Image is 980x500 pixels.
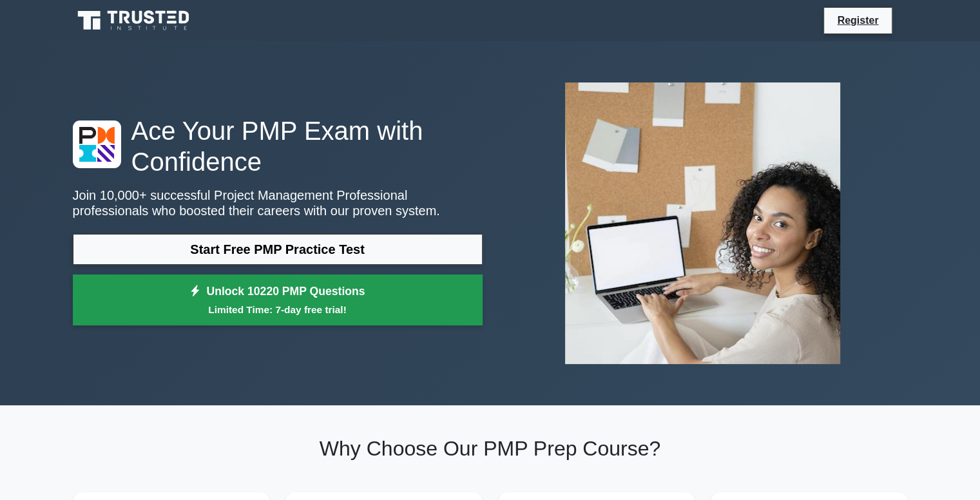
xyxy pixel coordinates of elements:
[73,274,483,326] a: Unlock 10220 PMP QuestionsLimited Time: 7-day free trial!
[89,302,466,317] small: Limited Time: 7-day free trial!
[73,115,483,177] h1: Ace Your PMP Exam with Confidence
[73,187,483,218] p: Join 10,000+ successful Project Management Professional professionals who boosted their careers w...
[73,436,908,461] h2: Why Choose Our PMP Prep Course?
[829,12,886,28] a: Register
[73,234,483,265] a: Start Free PMP Practice Test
